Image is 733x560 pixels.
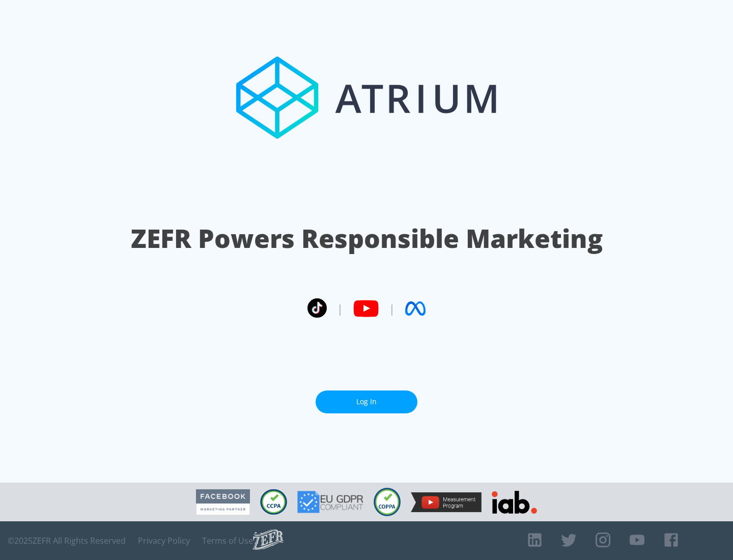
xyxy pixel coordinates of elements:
img: YouTube Measurement Program [411,492,482,512]
span: | [389,301,395,316]
img: IAB [492,491,537,514]
a: Terms of Use [202,536,253,546]
a: Log In [316,390,417,413]
img: Facebook Marketing Partner [196,489,250,515]
a: Privacy Policy [138,536,190,546]
h1: ZEFR Powers Responsible Marketing [131,221,603,256]
img: GDPR Compliant [297,491,363,513]
img: CCPA Compliant [260,489,287,515]
img: COPPA Compliant [374,488,401,516]
span: | [337,301,343,316]
span: © 2025 ZEFR All Rights Reserved [8,536,126,546]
